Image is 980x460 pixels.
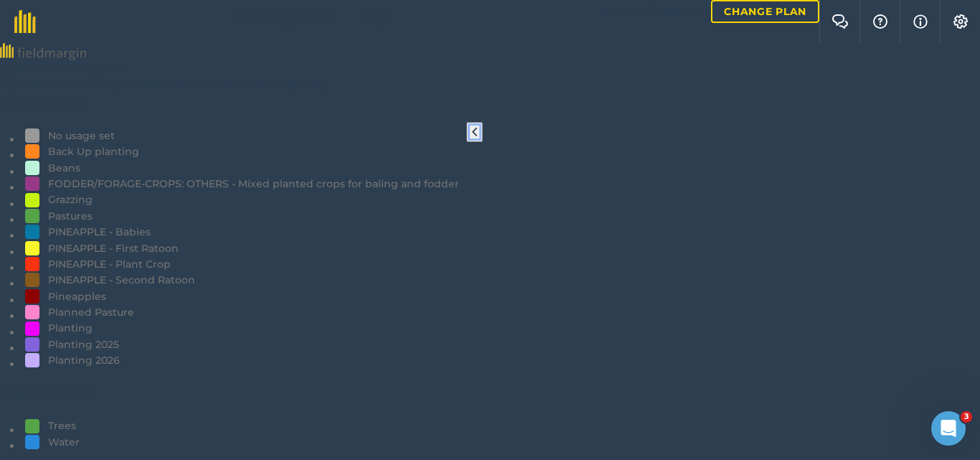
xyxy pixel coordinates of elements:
[931,411,966,446] iframe: Intercom live chat
[48,272,195,288] div: PINEAPPLE - Second Ratoon
[14,10,36,33] img: fieldmargin Logo
[48,304,134,320] div: Planned Pasture
[48,192,93,207] div: Grazzing
[48,320,93,336] div: Planting
[48,256,171,272] div: PINEAPPLE - Plant Crop
[48,144,139,159] div: Back Up planting
[48,434,80,450] div: Water
[48,337,119,352] div: Planting 2025
[48,160,80,176] div: Beans
[601,5,697,18] span: Current plan : PLUS
[234,78,325,91] span: Printed on [DATE]
[48,176,459,192] div: FODDER/FORAGE-CROPS: OTHERS - Mixed planted crops for baling and fodder
[364,6,394,38] button: 2025
[48,224,151,240] div: PINEAPPLE - Babies
[232,6,333,22] span: Lyndhurst Farming
[913,14,928,29] img: svg+xml;base64,PHN2ZyB4bWxucz0iaHR0cDovL3d3dy53My5vcmcvMjAwMC9zdmciIHdpZHRoPSIxNyIgaGVpZ2h0PSIxNy...
[48,418,76,433] div: Trees
[961,411,972,423] span: 3
[872,14,889,29] img: A question mark icon
[232,6,339,38] button: Lyndhurst Farming
[952,14,969,29] img: A cog icon
[48,352,120,368] div: Planting 2026
[831,14,849,29] img: Two speech bubbles overlapping with the left bubble in the forefront
[48,288,106,304] div: Pineapples
[48,208,93,224] div: Pastures
[48,128,115,144] div: No usage set
[48,240,179,256] div: PINEAPPLE - First Ratoon
[364,6,388,22] span: 2025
